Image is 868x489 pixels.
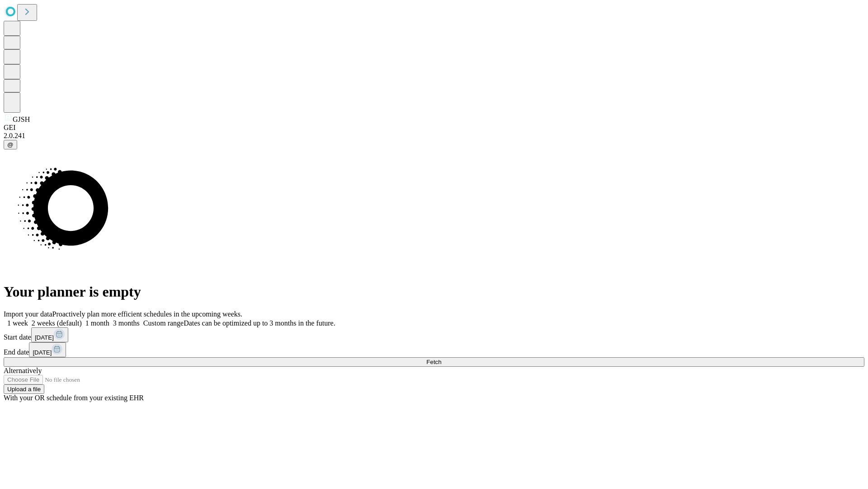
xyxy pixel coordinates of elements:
span: 2 weeks (default) [32,319,82,327]
span: Fetch [426,359,441,365]
button: Fetch [4,357,864,367]
span: 1 month [85,319,109,327]
div: 2.0.241 [4,132,864,140]
button: [DATE] [31,327,68,342]
button: @ [4,140,17,149]
span: @ [7,141,14,148]
span: 3 months [113,319,140,327]
div: End date [4,342,864,357]
span: With your OR schedule from your existing EHR [4,394,144,402]
h1: Your planner is empty [4,283,864,300]
button: Upload a file [4,384,44,394]
span: Dates can be optimized up to 3 months in the future. [184,319,335,327]
span: [DATE] [35,334,54,341]
span: Alternatively [4,367,42,374]
span: 1 week [7,319,28,327]
span: Import your data [4,310,52,318]
span: [DATE] [33,349,52,356]
span: Custom range [143,319,184,327]
span: GJSH [13,115,30,123]
button: [DATE] [29,342,66,357]
div: Start date [4,327,864,342]
div: GEI [4,124,864,132]
span: Proactively plan more efficient schedules in the upcoming weeks. [52,310,242,318]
